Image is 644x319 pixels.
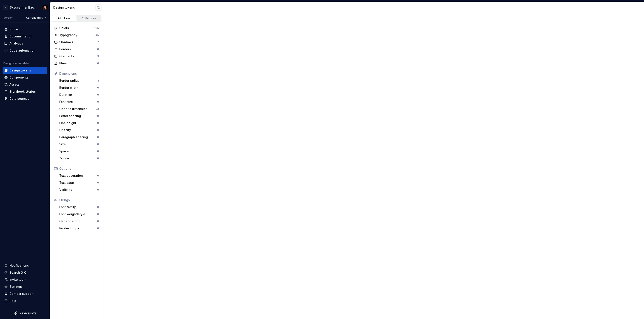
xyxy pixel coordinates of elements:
[59,188,97,192] div: Visibility
[9,89,36,94] div: Storybook stories
[3,67,47,74] a: Design tokens
[97,150,99,153] div: 0
[97,40,99,44] div: 7
[59,198,99,202] div: Strings
[3,276,47,283] a: Invite team
[59,54,97,58] div: Gradients
[59,93,97,97] div: Duration
[95,33,99,37] div: 45
[58,120,101,126] a: Line height0
[97,227,99,230] div: 0
[3,33,47,40] a: Documentation
[59,71,99,76] div: Dimensions
[3,16,13,19] div: Version
[94,26,99,30] div: 185
[1,3,49,12] button: SSkyscanner BackpackAdam Wilson
[9,41,23,46] div: Analytics
[53,5,95,10] div: Design tokens
[59,128,97,132] div: Opacity
[59,86,97,90] div: Border width
[58,211,101,218] a: Font weight/style0
[3,47,47,54] a: Code automation
[59,100,97,104] div: Font size
[97,62,99,65] div: 6
[59,114,97,118] div: Letter spacing
[59,47,97,51] div: Borders
[14,311,36,316] svg: Supernova Logo
[59,40,97,44] div: Shadows
[59,149,97,153] div: Space
[3,5,8,10] div: S
[3,269,47,276] button: Search ⌘K
[58,98,101,105] a: Font size0
[58,127,101,134] a: Opacity0
[58,134,101,141] a: Paragraph spacing0
[97,135,99,139] div: 0
[59,33,95,37] div: Typography
[97,55,99,58] div: 3
[3,297,47,304] button: Help
[58,77,101,84] a: Border radius1
[9,277,26,282] div: Invite team
[59,121,97,125] div: Line height
[26,16,43,19] span: Current draft
[59,142,97,146] div: Size
[58,179,101,186] a: Text case0
[97,47,99,51] div: 0
[52,25,101,31] a: Colors185
[58,172,101,179] a: Text decoration0
[58,225,101,232] a: Product copy0
[97,100,99,104] div: 0
[59,219,97,223] div: Generic string
[58,91,101,98] a: Duration0
[97,212,99,216] div: 0
[9,68,31,73] div: Design tokens
[95,107,99,111] div: 23
[52,53,101,60] a: Gradients3
[58,204,101,211] a: Font family0
[58,218,101,225] a: Generic string0
[52,46,101,53] a: Borders0
[58,84,101,91] a: Border width0
[9,48,35,53] div: Code automation
[9,75,28,80] div: Components
[9,299,16,303] div: Help
[42,5,48,10] img: Adam Wilson
[3,95,47,102] a: Data sources
[3,62,29,65] div: Design system data
[3,88,47,95] a: Storybook stories
[59,107,95,111] div: Generic dimension
[9,27,18,31] div: Home
[97,205,99,209] div: 0
[58,148,101,155] a: Space0
[97,188,99,191] div: 0
[97,86,99,89] div: 0
[9,96,29,101] div: Data sources
[9,263,29,268] div: Notifications
[59,212,97,216] div: Font weight/style
[97,174,99,177] div: 0
[3,283,47,290] a: Settings
[54,17,75,20] div: All tokens
[58,155,101,162] a: Z-index0
[58,113,101,119] a: Letter spacing0
[3,26,47,33] a: Home
[59,181,97,185] div: Text case
[59,205,97,209] div: Font family
[9,34,32,39] div: Documentation
[9,285,22,289] div: Settings
[97,121,99,125] div: 0
[97,93,99,96] div: 0
[3,74,47,81] a: Components
[59,79,98,83] div: Border radius
[3,262,47,269] button: Notifications
[24,15,48,21] button: Current draft
[97,114,99,118] div: 0
[58,141,101,148] a: Size0
[9,270,26,275] div: Search ⌘K
[3,40,47,47] a: Analytics
[97,142,99,146] div: 0
[59,61,97,65] div: Blurs
[52,32,101,39] a: Typography45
